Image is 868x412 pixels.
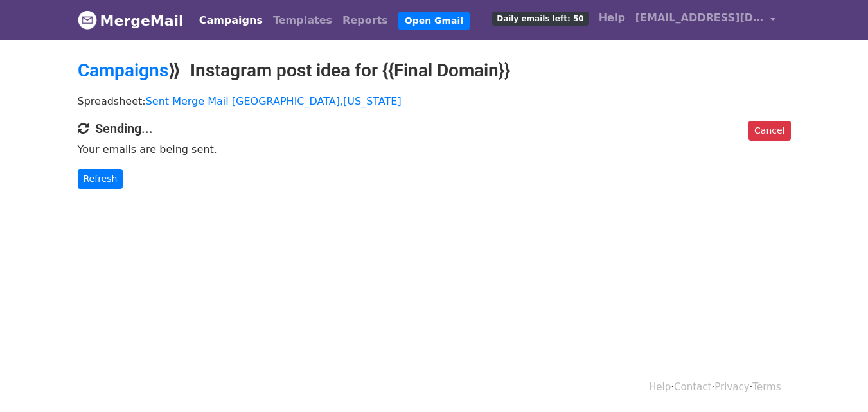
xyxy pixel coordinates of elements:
[635,10,764,26] span: [EMAIL_ADDRESS][DOMAIN_NAME]
[714,381,749,393] a: Privacy
[78,60,168,81] a: Campaigns
[78,60,791,82] h2: ⟫ Instagram post idea for {{Final Domain}}
[78,94,791,108] p: Spreadsheet:
[78,121,791,136] h4: Sending...
[337,8,393,33] a: Reports
[649,381,671,393] a: Help
[748,121,790,141] a: Cancel
[78,143,791,156] p: Your emails are being sent.
[594,5,630,31] a: Help
[78,169,123,189] a: Refresh
[268,8,337,33] a: Templates
[194,8,268,33] a: Campaigns
[398,12,470,30] a: Open Gmail
[752,381,781,393] a: Terms
[630,5,781,35] a: [EMAIL_ADDRESS][DOMAIN_NAME]
[78,10,97,30] img: MergeMail logo
[487,5,593,31] a: Daily emails left: 50
[492,12,588,26] span: Daily emails left: 50
[78,7,184,34] a: MergeMail
[146,95,402,107] a: Sent Merge Mail [GEOGRAPHIC_DATA],[US_STATE]
[674,381,711,393] a: Contact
